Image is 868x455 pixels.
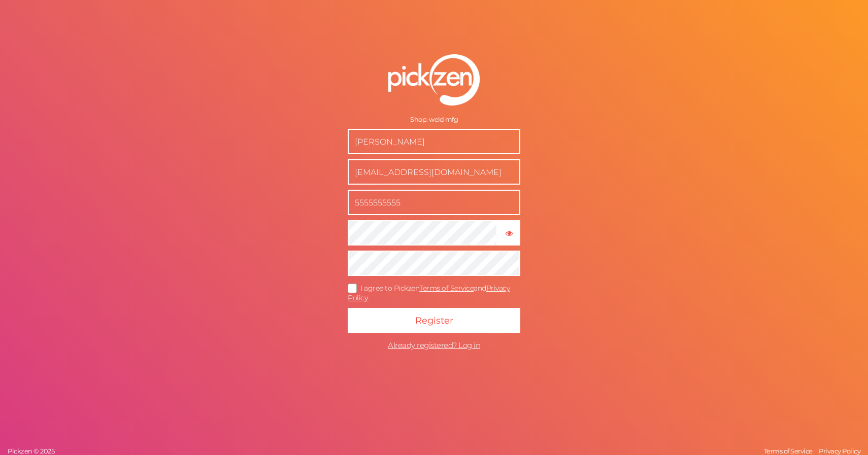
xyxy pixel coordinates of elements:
[348,308,520,333] button: Register
[761,447,815,455] a: Terms of Service
[816,447,863,455] a: Privacy Policy
[419,284,474,293] a: Terms of Service
[764,447,813,455] span: Terms of Service
[348,284,510,302] span: I agree to Pickzen and .
[388,340,480,350] span: Already registered? Log in
[819,447,860,455] span: Privacy Policy
[388,54,480,106] img: pz-logo-white.png
[348,159,520,185] input: Business e-mail
[348,190,520,215] input: Phone
[5,447,57,455] a: Pickzen © 2025
[415,315,453,326] span: Register
[348,116,520,124] div: Shop: weld mfg
[348,129,520,154] input: Name
[348,284,510,302] a: Privacy Policy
